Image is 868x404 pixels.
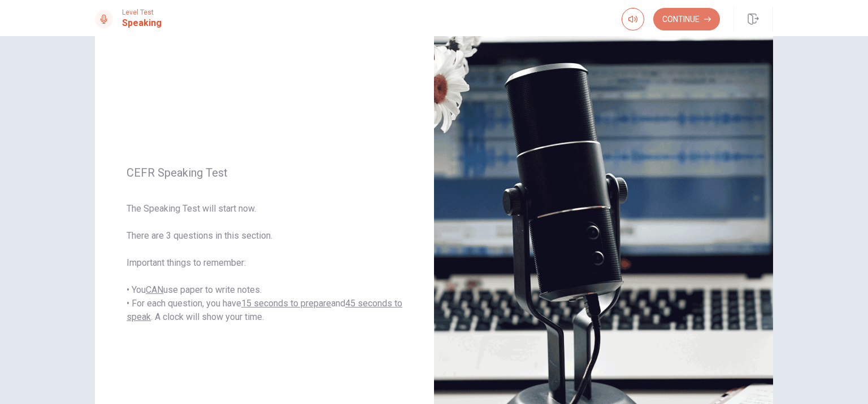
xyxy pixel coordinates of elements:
u: CAN [146,284,163,295]
span: CEFR Speaking Test [127,166,402,179]
u: 15 seconds to prepare [241,298,331,309]
h1: Speaking [122,16,162,30]
span: The Speaking Test will start now. There are 3 questions in this section. Important things to reme... [127,202,402,324]
span: Level Test [122,8,162,16]
button: Continue [653,8,720,30]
